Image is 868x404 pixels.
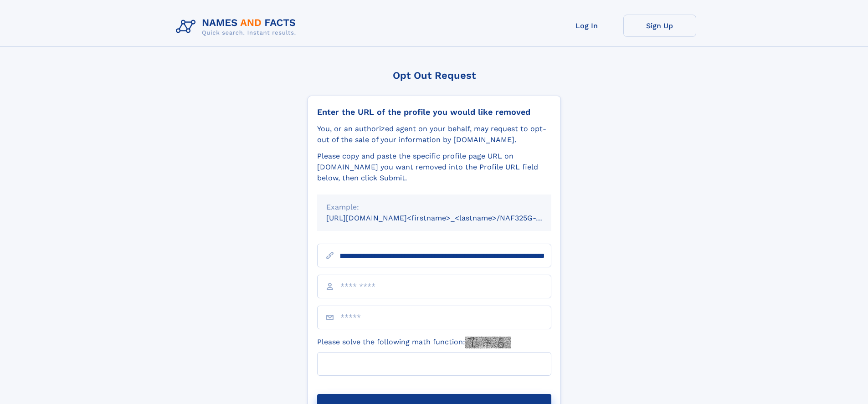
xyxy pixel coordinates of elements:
[308,70,561,81] div: Opt Out Request
[623,15,696,37] a: Sign Up
[317,107,551,117] div: Enter the URL of the profile you would like removed
[317,151,551,184] div: Please copy and paste the specific profile page URL on [DOMAIN_NAME] you want removed into the Pr...
[172,15,303,39] img: Logo Names and Facts
[317,123,551,145] div: You, or an authorized agent on your behalf, may request to opt-out of the sale of your informatio...
[550,15,623,37] a: Log In
[317,337,511,348] label: Please solve the following math function:
[326,214,569,222] small: [URL][DOMAIN_NAME]<firstname>_<lastname>/NAF325G-xxxxxxxx
[326,202,542,213] div: Example:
